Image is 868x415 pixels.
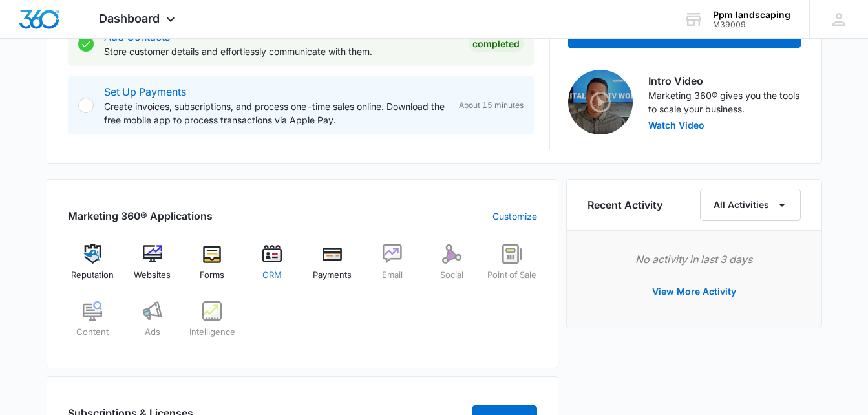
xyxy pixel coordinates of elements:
[427,244,477,291] a: Social
[187,244,237,291] a: Forms
[104,45,458,58] p: Store customer details and effortlessly communicate with them.
[68,244,118,291] a: Reputation
[568,70,633,134] img: Intro Video
[713,10,790,20] div: account name
[127,244,177,291] a: Websites
[134,269,171,282] span: Websites
[127,301,177,348] a: Ads
[648,73,801,89] h3: Intro Video
[587,197,662,213] h6: Recent Activity
[308,244,357,291] a: Payments
[648,89,801,116] p: Marketing 360® gives you the tools to scale your business.
[639,276,749,307] button: View More Activity
[700,189,801,221] button: All Activities
[68,301,118,348] a: Content
[648,121,704,130] button: Watch Video
[68,208,213,224] h2: Marketing 360® Applications
[587,251,801,267] p: No activity in last 3 days
[469,36,524,52] div: Completed
[200,269,224,282] span: Forms
[262,269,282,282] span: CRM
[104,100,449,127] p: Create invoices, subscriptions, and process one-time sales online. Download the free mobile app t...
[187,301,237,348] a: Intelligence
[492,209,537,223] a: Customize
[487,244,537,291] a: Point of Sale
[76,326,109,339] span: Content
[99,12,160,25] span: Dashboard
[248,244,297,291] a: CRM
[145,326,160,339] span: Ads
[487,269,536,282] span: Point of Sale
[459,100,524,111] span: About 15 minutes
[104,85,186,98] a: Set Up Payments
[71,269,114,282] span: Reputation
[713,20,790,29] div: account id
[189,326,235,339] span: Intelligence
[440,269,463,282] span: Social
[382,269,403,282] span: Email
[367,244,417,291] a: Email
[313,269,352,282] span: Payments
